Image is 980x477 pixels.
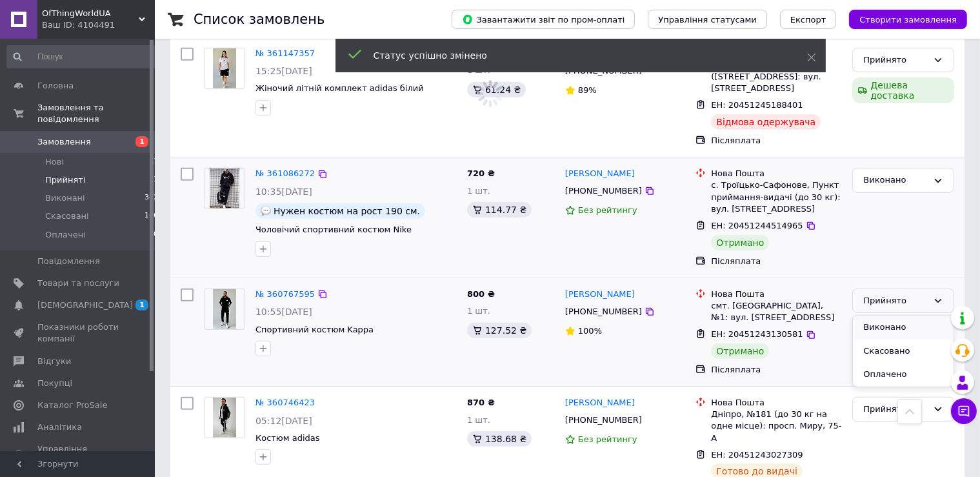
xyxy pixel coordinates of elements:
[852,77,954,103] div: Дешева доставка
[37,278,119,289] span: Товари та послуги
[578,85,597,95] span: 89%
[255,66,312,76] span: 15:25[DATE]
[790,15,826,25] span: Експорт
[467,202,532,218] div: 114.77 ₴
[194,12,325,27] h1: Список замовлень
[467,168,495,178] span: 720 ₴
[658,15,757,25] span: Управління статусами
[711,409,842,444] div: Дніпро, №181 (до 30 кг на одне місце): просп. Миру, 75-А
[467,186,490,196] span: 1 шт.
[45,192,85,204] span: Виконані
[711,100,803,110] span: ЕН: 20451245188401
[711,179,842,215] div: с. Троїцько-Сафонове, Пункт приймання-видачі (до 30 кг): вул. [STREET_ADDRESS]
[853,316,954,340] li: Виконано
[145,210,158,222] span: 146
[780,10,837,29] button: Експорт
[711,300,842,323] div: смт. [GEOGRAPHIC_DATA], №1: вул. [STREET_ADDRESS]
[37,421,82,433] span: Аналітика
[711,364,842,376] div: Післяплата
[951,398,977,424] button: Чат з покупцем
[467,431,532,447] div: 138.68 ₴
[565,397,635,409] a: [PERSON_NAME]
[849,10,967,29] button: Створити замовлення
[711,235,769,250] div: Отримано
[255,325,374,334] a: Спортивний костюм Kappa
[863,174,928,187] div: Виконано
[711,114,821,130] div: Відмова одержувача
[204,168,245,209] a: Фото товару
[711,450,803,460] span: ЕН: 20451243027309
[563,412,645,429] div: [PHONE_NUMBER]
[255,168,315,178] a: № 361086272
[462,14,625,25] span: Завантажити звіт по пром-оплаті
[135,299,148,310] span: 1
[210,168,240,208] img: Фото товару
[255,433,320,443] a: Костюм adidas
[37,299,133,311] span: [DEMOGRAPHIC_DATA]
[154,156,158,168] span: 1
[45,174,85,186] span: Прийняті
[711,397,842,409] div: Нова Пошта
[467,306,490,316] span: 1 шт.
[711,329,803,339] span: ЕН: 20451243130581
[711,343,769,359] div: Отримано
[45,229,86,241] span: Оплачені
[42,8,139,19] span: OfThingWorldUA
[467,415,490,425] span: 1 шт.
[467,289,495,299] span: 800 ₴
[213,289,235,329] img: Фото товару
[859,15,957,25] span: Створити замовлення
[145,192,158,204] span: 342
[578,205,637,215] span: Без рейтингу
[452,10,635,29] button: Завантажити звіт по пром-оплаті
[274,206,420,216] span: Нужен костюм на рост 190 см.
[37,136,91,148] span: Замовлення
[37,356,71,367] span: Відгуки
[711,135,842,147] div: Післяплата
[863,294,928,308] div: Прийнято
[149,174,158,186] span: 11
[711,221,803,230] span: ЕН: 20451244514965
[204,48,245,89] a: Фото товару
[578,326,602,336] span: 100%
[6,45,159,68] input: Пошук
[467,82,526,97] div: 61.24 ₴
[37,256,100,267] span: Повідомлення
[154,229,158,241] span: 0
[37,400,107,411] span: Каталог ProSale
[255,225,412,234] a: Чоловічий спортивний костюм Nike
[255,289,315,299] a: № 360767595
[213,398,235,438] img: Фото товару
[42,19,155,31] div: Ваш ID: 4104491
[578,434,637,444] span: Без рейтингу
[563,183,645,199] div: [PHONE_NUMBER]
[374,49,775,62] div: Статус успішно змінено
[255,416,312,426] span: 05:12[DATE]
[37,321,119,345] span: Показники роботи компанії
[863,403,928,416] div: Прийнято
[255,398,315,407] a: № 360746423
[45,156,64,168] span: Нові
[255,83,424,93] span: Жіночий літній комплект adidas білий
[711,289,842,300] div: Нова Пошта
[863,54,928,67] div: Прийнято
[255,187,312,197] span: 10:35[DATE]
[204,397,245,438] a: Фото товару
[563,303,645,320] div: [PHONE_NUMBER]
[711,256,842,267] div: Післяплата
[255,307,312,317] span: 10:55[DATE]
[45,210,89,222] span: Скасовані
[467,398,495,407] span: 870 ₴
[37,443,119,467] span: Управління сайтом
[255,48,315,58] a: № 361147357
[261,206,271,216] img: :speech_balloon:
[213,48,235,88] img: Фото товару
[711,168,842,179] div: Нова Пошта
[565,289,635,301] a: [PERSON_NAME]
[853,340,954,363] li: Скасовано
[565,168,635,180] a: [PERSON_NAME]
[37,80,74,92] span: Головна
